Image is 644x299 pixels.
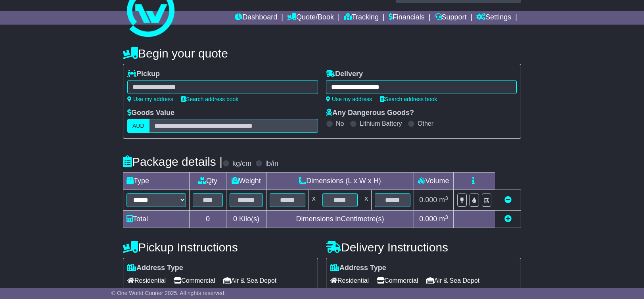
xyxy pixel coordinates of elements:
label: No [336,120,344,127]
span: Air & Sea Depot [223,274,277,287]
span: Residential [330,274,369,287]
span: © One World Courier 2025. All rights reserved. [111,290,226,296]
td: Dimensions (L x W x H) [266,172,414,190]
label: Address Type [127,264,183,272]
a: Add new item [504,215,512,223]
span: Residential [127,274,166,287]
a: Use my address [326,96,372,102]
label: Goods Value [127,109,174,117]
label: Other [418,120,433,127]
td: x [361,190,372,211]
label: AUD [127,119,149,133]
span: 0.000 [419,215,437,223]
label: lb/in [265,159,278,168]
td: Weight [226,172,266,190]
td: Total [123,211,190,228]
td: Volume [414,172,453,190]
a: Settings [476,11,511,25]
a: Quote/Book [287,11,334,25]
a: Tracking [344,11,379,25]
label: Pickup [127,70,160,79]
td: Kilo(s) [226,211,266,228]
td: Type [123,172,190,190]
label: Delivery [326,70,363,79]
a: Search address book [181,96,238,102]
span: Commercial [377,274,418,287]
span: m [439,196,448,204]
a: Use my address [127,96,173,102]
td: Qty [190,172,226,190]
span: Air & Sea Depot [426,274,480,287]
label: Lithium Battery [360,120,402,127]
span: 0 [233,215,237,223]
a: Search address book [380,96,437,102]
a: Remove this item [504,196,512,204]
label: kg/cm [232,159,251,168]
span: 0.000 [419,196,437,204]
label: Address Type [330,264,386,272]
td: 0 [190,211,226,228]
span: Commercial [174,274,215,287]
h4: Begin your quote [123,47,521,60]
td: x [309,190,319,211]
sup: 3 [445,214,448,220]
h4: Package details | [123,155,222,168]
label: Any Dangerous Goods? [326,109,414,117]
span: m [439,215,448,223]
a: Dashboard [235,11,277,25]
a: Financials [389,11,425,25]
h4: Pickup Instructions [123,241,318,254]
sup: 3 [445,195,448,201]
h4: Delivery Instructions [326,241,521,254]
a: Support [435,11,467,25]
td: Dimensions in Centimetre(s) [266,211,414,228]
